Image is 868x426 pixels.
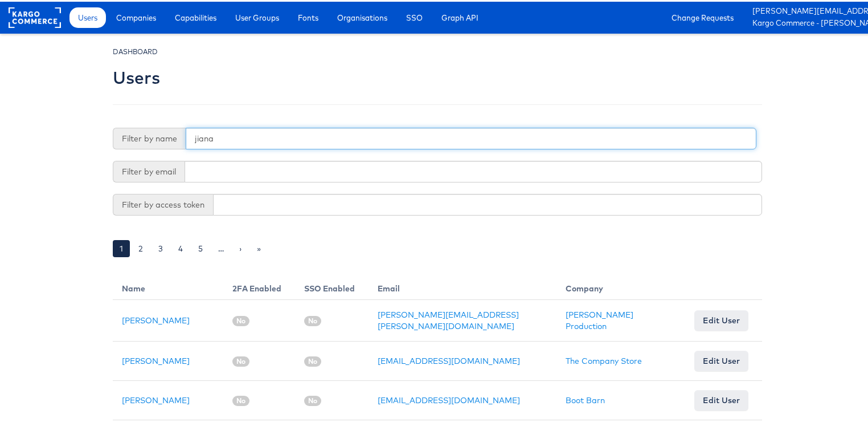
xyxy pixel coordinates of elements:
a: 4 [171,238,190,255]
a: [EMAIL_ADDRESS][DOMAIN_NAME] [378,354,520,364]
a: The Company Store [566,354,642,364]
a: [PERSON_NAME][EMAIL_ADDRESS][PERSON_NAME][DOMAIN_NAME] [752,4,866,16]
a: [PERSON_NAME] [122,393,190,404]
a: [PERSON_NAME] [122,354,190,364]
a: 3 [152,238,170,255]
span: No [304,394,321,404]
a: » [250,238,268,255]
small: DASHBOARD [113,46,158,54]
span: Filter by access token [113,192,213,214]
th: Company [556,272,685,298]
a: Organisations [329,6,396,26]
span: Fonts [298,10,318,22]
a: Fonts [289,6,327,26]
span: Organisations [337,10,387,22]
span: Filter by email [113,159,185,181]
a: Capabilities [166,6,225,26]
a: Boot Barn [566,393,605,404]
span: Capabilities [175,10,216,22]
a: 2 [132,238,150,255]
span: No [232,394,249,404]
a: SSO [398,6,431,26]
a: › [232,238,248,255]
th: Email [369,272,556,298]
h2: Users [113,67,160,86]
a: … [211,238,231,255]
span: Users [78,10,97,22]
a: Companies [108,6,165,26]
a: [PERSON_NAME][EMAIL_ADDRESS][PERSON_NAME][DOMAIN_NAME] [378,308,519,330]
span: User Groups [235,10,279,22]
span: Companies [116,10,156,22]
a: Kargo Commerce - [PERSON_NAME] [752,16,866,28]
span: SSO [406,10,423,22]
a: [EMAIL_ADDRESS][DOMAIN_NAME] [378,393,520,404]
a: User Groups [227,6,288,26]
a: Change Requests [663,6,742,26]
a: Edit User [694,309,748,329]
span: No [232,314,249,324]
a: Edit User [694,349,748,370]
a: 5 [191,238,210,255]
span: No [304,355,321,365]
a: Graph API [433,6,487,26]
a: Users [69,6,106,26]
th: SSO Enabled [295,272,369,298]
a: [PERSON_NAME] Production [566,308,633,330]
span: Filter by name [113,126,186,148]
span: No [304,314,321,324]
a: 1 [113,238,130,255]
a: [PERSON_NAME] [122,314,190,324]
th: Name [113,272,223,298]
span: Graph API [441,10,478,22]
th: 2FA Enabled [223,272,295,298]
a: Edit User [694,388,748,409]
span: No [232,355,249,365]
